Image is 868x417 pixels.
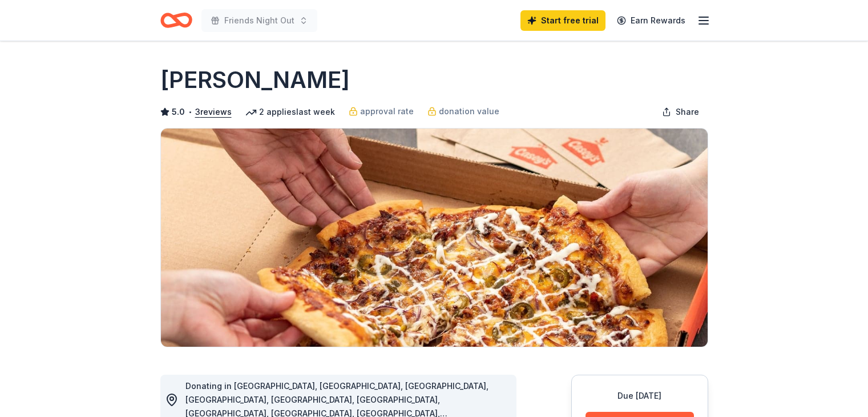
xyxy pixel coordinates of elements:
[427,105,499,118] a: donation value
[224,14,294,27] span: Friends Night Out
[172,105,185,119] span: 5.0
[349,105,414,118] a: approval rate
[439,105,499,118] span: donation value
[676,105,699,119] span: Share
[195,105,232,119] button: 3reviews
[245,105,335,119] div: 2 applies last week
[201,9,317,32] button: Friends Night Out
[160,7,192,34] a: Home
[520,10,605,31] a: Start free trial
[653,101,708,123] button: Share
[610,10,692,31] a: Earn Rewards
[161,129,708,347] img: Image for Casey's
[360,105,414,118] span: approval rate
[188,107,192,117] span: •
[586,389,694,403] div: Due [DATE]
[160,64,350,96] h1: [PERSON_NAME]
